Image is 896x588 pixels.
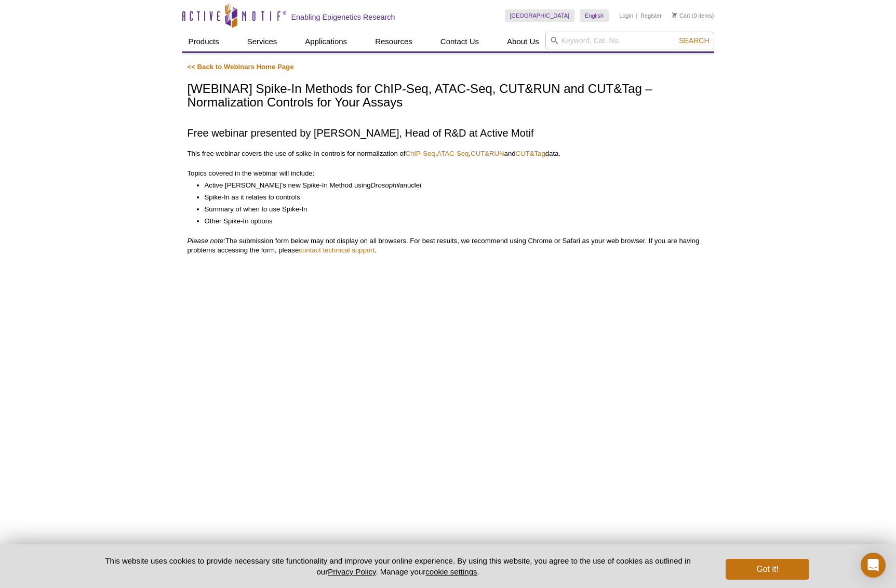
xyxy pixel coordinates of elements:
[636,9,638,22] li: |
[471,150,504,157] a: CUT&RUN
[182,32,225,51] a: Products
[545,32,714,49] input: Keyword, Cat. No.
[205,193,699,202] li: Spike-In as it relates to controls
[516,150,545,157] a: CUT&Tag
[188,149,709,158] p: This free webinar covers the use of spike-in controls for normalization of , , and data.
[580,9,609,22] a: English
[501,32,545,51] a: About Us
[205,205,699,214] li: Summary of when to use Spike-In
[425,567,477,576] button: cookie settings
[676,36,712,45] button: Search
[861,553,886,578] div: Open Intercom Messenger
[188,169,709,178] p: Topics covered in the webinar will include:
[679,36,709,45] span: Search
[188,237,225,245] em: Please note:
[241,32,284,51] a: Services
[434,32,485,51] a: Contact Us
[672,9,714,22] li: (0 items)
[640,12,662,19] a: Register
[87,555,709,577] p: This website uses cookies to provide necessary site functionality and improve your online experie...
[672,12,677,18] img: Your Cart
[726,559,809,580] button: Got it!
[369,32,419,51] a: Resources
[371,181,404,189] em: Drosophila
[188,63,294,71] a: << Back to Webinars Home Page
[188,236,709,255] p: The submission form below may not display on all browsers. For best results, we recommend using C...
[299,32,353,51] a: Applications
[205,217,699,226] li: Other Spike-In options
[437,150,469,157] a: ATAC-Seq
[406,150,435,157] a: ChIP-Seq
[505,9,575,22] a: [GEOGRAPHIC_DATA]
[672,12,690,19] a: Cart
[299,246,375,254] a: contact technical support
[188,82,709,111] h1: [WEBINAR] Spike-In Methods for ChIP-Seq, ATAC-Seq, CUT&RUN and CUT&Tag – Normalization Controls f...
[619,12,633,19] a: Login
[205,181,699,190] li: Active [PERSON_NAME]’s new Spike-In Method using nuclei
[328,567,376,576] a: Privacy Policy
[291,12,395,22] h2: Enabling Epigenetics Research
[188,126,709,141] h2: Free webinar presented by [PERSON_NAME], Head of R&D at Active Motif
